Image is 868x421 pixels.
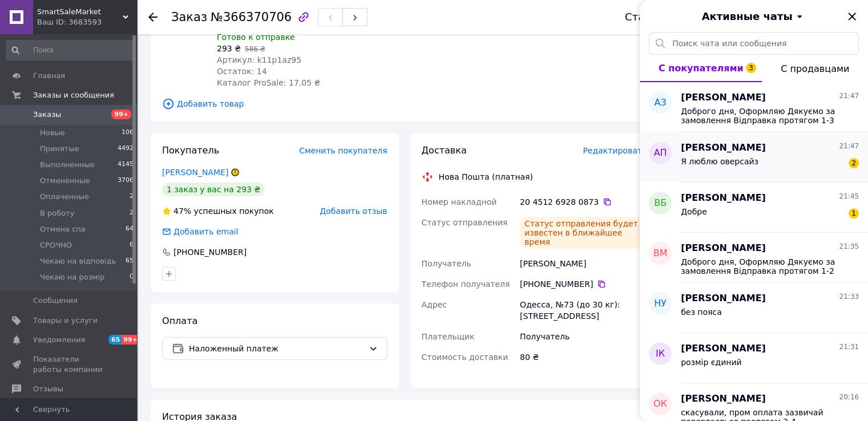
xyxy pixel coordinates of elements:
span: Принятые [40,144,79,154]
div: 20 4512 6928 0873 [520,196,647,208]
span: Готово к отправке [217,33,295,42]
span: 64 [126,224,134,234]
span: Активные чаты [702,9,793,24]
span: Заказы [33,110,61,120]
span: Я люблю оверсайз [681,157,758,166]
span: 65 [126,256,134,266]
span: №366370706 [211,10,292,24]
span: Доброго дня, Оформляю Дякуємо за замовлення Відправка протягом 1-3 робочих днів [681,107,843,125]
span: 21:47 [839,91,859,101]
span: Добавить товар [162,98,647,110]
div: 1 заказ у вас на 293 ₴ [162,183,265,196]
span: Заказ [171,10,207,24]
input: Поиск [6,40,135,60]
span: [PERSON_NAME] [681,292,766,305]
span: Каталог ProSale: 17.05 ₴ [217,78,320,87]
span: Чекаю на відповідь [40,256,116,266]
span: ВМ [653,247,668,260]
span: Сменить покупателя [299,146,387,155]
span: 21:33 [839,292,859,302]
span: [PERSON_NAME] [681,192,766,205]
div: успешных покупок [162,205,274,217]
button: АЗ[PERSON_NAME]21:47Доброго дня, Оформляю Дякуємо за замовлення Відправка протягом 1-3 робочих днів [640,82,868,132]
div: Статус заказа [625,11,701,23]
span: Сообщения [33,295,78,306]
span: 293 ₴ [217,44,241,53]
span: Выполненные [40,160,95,170]
span: Редактировать [583,146,647,155]
span: Доставка [422,145,467,156]
div: Вернуться назад [148,11,158,23]
span: Уведомления [33,335,85,345]
span: 4145 [118,160,134,170]
span: Показатели работы компании [33,354,106,375]
span: С покупателями [659,63,744,74]
div: [PERSON_NAME] [518,253,649,274]
span: Получатель [422,259,471,268]
span: 6 [130,240,134,250]
span: Доброго дня, Оформляю Дякуємо за замовлення Відправка протягом 1-2 робочих днів Гарного і тихого ... [681,257,843,276]
span: 2 [130,208,134,218]
span: 2 [849,158,859,168]
span: 106 [122,128,134,138]
div: Получатель [518,326,649,347]
span: Добре [681,207,707,216]
span: 65 [108,335,122,345]
span: SmartSaleMarket [37,7,123,17]
span: Оплата [162,315,197,326]
a: [PERSON_NAME] [162,168,228,177]
span: Товары и услуги [33,315,98,326]
div: Нова Пошта (платная) [436,171,536,183]
span: [PERSON_NAME] [681,91,766,104]
span: 20:16 [839,392,859,402]
span: 99+ [122,335,140,345]
span: 47% [173,207,191,216]
span: Главная [33,71,65,81]
button: С продавцами [762,55,868,82]
span: 21:35 [839,242,859,252]
span: 0 [130,272,134,282]
span: [PERSON_NAME] [681,141,766,155]
span: Добавить отзыв [320,207,387,216]
span: 21:31 [839,342,859,352]
span: Чекаю на розмір [40,272,104,282]
button: НУ[PERSON_NAME]21:33без пояса [640,283,868,333]
span: без пояса [681,307,722,317]
span: 99+ [111,110,131,119]
span: 3706 [118,176,134,186]
span: Статус отправления [422,218,508,227]
div: 80 ₴ [518,347,649,367]
span: В роботу [40,208,75,218]
span: Артикул: k11p1az95 [217,55,301,64]
button: ВБ[PERSON_NAME]21:45Добре1 [640,183,868,233]
button: ВМ[PERSON_NAME]21:35Доброго дня, Оформляю Дякуємо за замовлення Відправка протягом 1-2 робочих дн... [640,233,868,283]
button: С покупателями3 [640,55,762,82]
span: [PERSON_NAME] [681,342,766,355]
span: 1 [849,208,859,218]
div: Ваш ID: 3683593 [37,17,137,27]
input: Поиск чата или сообщения [649,32,859,55]
span: С продавцами [781,63,849,74]
span: ВБ [654,197,667,210]
span: Остаток: 14 [217,67,267,76]
span: 586 ₴ [245,45,265,53]
span: Стоимость доставки [422,353,508,362]
div: [PHONE_NUMBER] [172,246,248,258]
div: Одесса, №73 (до 30 кг): [STREET_ADDRESS] [518,294,649,326]
span: Новые [40,128,65,138]
span: АЗ [654,96,666,110]
span: Адрес [422,300,447,309]
span: розмір єдиний [681,358,742,367]
span: [PERSON_NAME] [681,242,766,255]
span: Отзывы [33,384,63,394]
span: 21:45 [839,192,859,201]
button: АП[PERSON_NAME]21:47Я люблю оверсайз2 [640,132,868,183]
span: Покупатель [162,145,219,156]
div: Добавить email [161,226,240,237]
span: ОК [653,398,667,411]
div: Статус отправления будет известен в ближайшее время [520,217,647,249]
span: Телефон получателя [422,280,510,289]
span: 2 [130,192,134,202]
span: НУ [654,297,667,310]
span: АП [654,147,667,160]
